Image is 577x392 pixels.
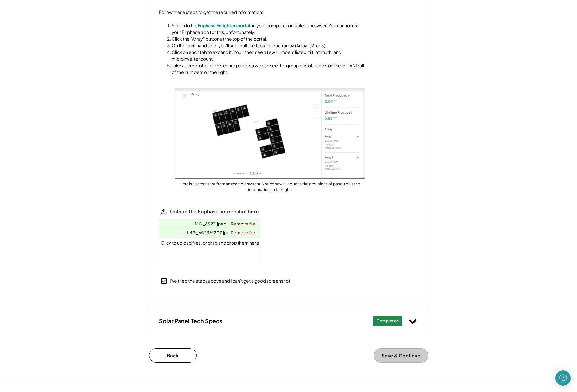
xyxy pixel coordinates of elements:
button: Save & Continue [374,348,428,363]
img: enphase-example.png [175,88,365,178]
a: Enphase Enlighten portal [198,23,250,28]
li: Take a screenshot of this entire page, so we can see the groupings of panels on the left AND all ... [172,62,365,75]
h3: Solar Panel Tech Specs [159,317,222,324]
div: Completed [377,318,399,324]
div: I've tried the steps above and I can't get a good screenshot. [170,278,292,284]
a: IMG_6523%207.jpeg [187,230,233,235]
div: Upload the Enphase screenshot here [170,208,259,215]
a: Remove file [228,219,258,228]
li: Sign in to the on your computer or tablet's browser. You cannot use your Enphase app for this, un... [172,22,365,36]
a: IMG_6523.jpeg [193,221,226,226]
div: Follow these steps to get the required information: [159,9,365,75]
div: Here is a screenshot from an example system. Notice how it includes the groupings of panels plus ... [175,181,365,193]
div: Click to upload files, or drag and drop them here [159,219,261,266]
li: On the right hand side, you'll see multiple tabs for each array (Array 1, 2, or 3). [172,42,365,49]
li: Click on each tab to expand it. You'll then see a few numbers listed: tilt, azimuth, and microinv... [172,49,365,62]
a: Remove file [228,228,258,237]
li: Click the "Array" button at the top of the portal. [172,36,365,42]
div: Open Intercom Messenger [555,370,571,386]
button: Back [149,348,197,363]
